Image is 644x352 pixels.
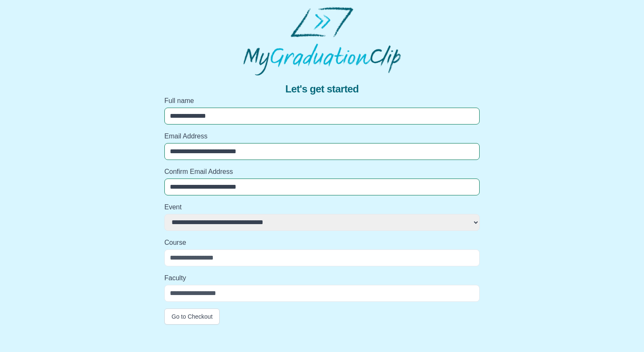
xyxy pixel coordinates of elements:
[164,273,480,283] label: Faculty
[164,202,480,212] label: Event
[285,82,359,96] span: Let's get started
[164,96,480,106] label: Full name
[164,131,480,141] label: Email Address
[164,309,220,325] button: Go to Checkout
[164,238,480,248] label: Course
[243,7,401,76] img: MyGraduationClip
[164,167,480,177] label: Confirm Email Address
